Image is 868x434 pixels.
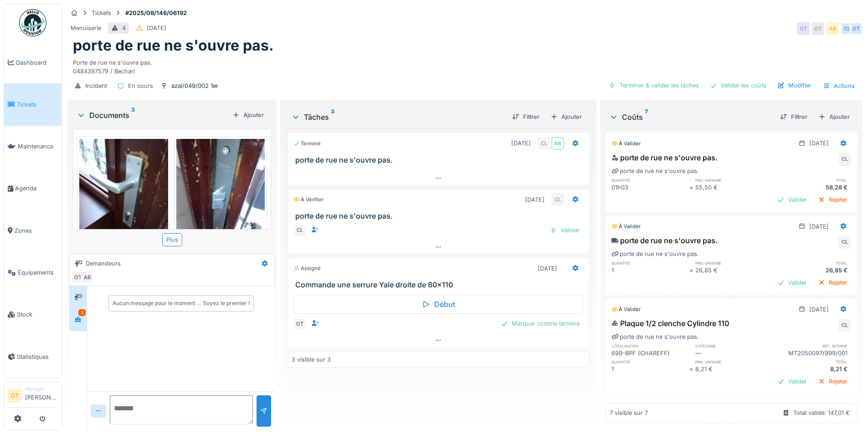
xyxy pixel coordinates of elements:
[92,9,111,17] div: Tickets
[4,209,62,251] a: Zones
[695,349,773,357] div: —
[611,260,689,266] h6: quantité
[538,264,557,273] div: [DATE]
[25,386,58,393] div: Manager
[706,79,770,92] div: Valider les coûts
[291,112,504,123] div: Tâches
[814,194,851,206] div: Rejeter
[695,183,773,192] div: 55,50 €
[17,310,58,319] span: Stock
[611,349,689,357] div: 699-BPF (CHAREFF)
[814,375,851,388] div: Rejeter
[611,235,718,246] div: porte de rue ne s'ouvre pas.
[547,111,586,123] div: Ajouter
[551,193,564,206] div: CL
[538,137,550,150] div: CL
[695,260,773,266] h6: prix unitaire
[79,139,168,257] img: yxbuw02c32y4lz4tzri6uel2mx0r
[85,82,107,90] div: Incident
[611,266,689,275] div: 1
[525,195,544,204] div: [DATE]
[838,153,851,166] div: CL
[776,111,811,123] div: Filtrer
[4,126,62,168] a: Maintenance
[25,386,58,405] li: [PERSON_NAME]
[122,24,126,32] div: 4
[609,112,773,123] div: Coûts
[611,183,689,192] div: 01h03
[78,309,86,316] div: 3
[176,139,265,257] img: qlf96yyds58ha7anuuyuqx521dyb
[774,276,811,289] div: Valider
[611,365,689,373] div: 1
[497,317,583,330] div: Marquer comme terminé
[610,409,648,418] div: 7 visible sur 7
[611,167,699,175] div: porte de rue ne s'ouvre pas.
[8,389,21,403] li: OT
[815,111,853,123] div: Ajouter
[611,152,718,163] div: porte de rue ne s'ouvre pas.
[611,343,689,349] h6: localisation
[17,352,58,361] span: Statistiques
[611,332,699,341] div: porte de rue ne s'ouvre pas.
[15,184,58,193] span: Agenda
[295,281,585,289] h3: Commande une serrure Yale droite de 80x110
[689,183,695,192] div: ×
[611,140,641,148] div: À valider
[841,22,853,35] div: CL
[17,100,58,109] span: Tickets
[611,318,729,329] div: Plaque 1/2 clenche Cylindre 110
[113,299,250,307] div: Aucun message pour le moment … Soyez le premier !
[511,139,531,148] div: [DATE]
[773,365,851,373] div: 8,21 €
[81,271,93,284] div: AB
[689,365,695,373] div: ×
[292,355,331,364] div: 3 visible sur 3
[4,83,62,125] a: Tickets
[695,343,773,349] h6: catégorie
[4,251,62,293] a: Équipements
[508,111,543,123] div: Filtrer
[611,359,689,365] h6: quantité
[695,177,773,183] h6: prix unitaire
[293,140,321,148] div: Terminé
[86,259,121,268] div: Demandeurs
[122,9,190,17] strong: #2025/08/146/06192
[773,359,851,365] h6: total
[171,82,218,90] div: azal/049/002 1er
[774,194,811,206] div: Valider
[131,110,135,121] sup: 3
[611,250,699,258] div: porte de rue ne s'ouvre pas.
[71,24,101,32] div: Menuiserie
[293,295,583,314] div: Début
[611,177,689,183] h6: quantité
[797,22,810,35] div: OT
[15,226,58,235] span: Zones
[809,305,829,314] div: [DATE]
[695,359,773,365] h6: prix unitaire
[605,79,703,92] div: Terminer & valider les tâches
[689,266,695,275] div: ×
[4,41,62,83] a: Dashboard
[293,224,306,237] div: CL
[331,112,334,123] sup: 3
[16,58,58,67] span: Dashboard
[850,22,863,35] div: OT
[773,266,851,275] div: 26,85 €
[773,343,851,349] h6: ref. interne
[551,137,564,150] div: AB
[773,260,851,266] h6: total
[809,139,829,148] div: [DATE]
[72,271,84,284] div: OT
[793,409,850,418] div: Total validé: 147,01 €
[774,375,811,388] div: Valider
[819,79,859,92] div: Actions
[128,82,153,90] div: En cours
[4,294,62,336] a: Stock
[611,223,641,230] div: À valider
[295,156,585,164] h3: porte de rue ne s'ouvre pas.
[293,196,324,204] div: À vérifier
[147,24,166,32] div: [DATE]
[18,142,58,151] span: Maintenance
[809,222,829,231] div: [DATE]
